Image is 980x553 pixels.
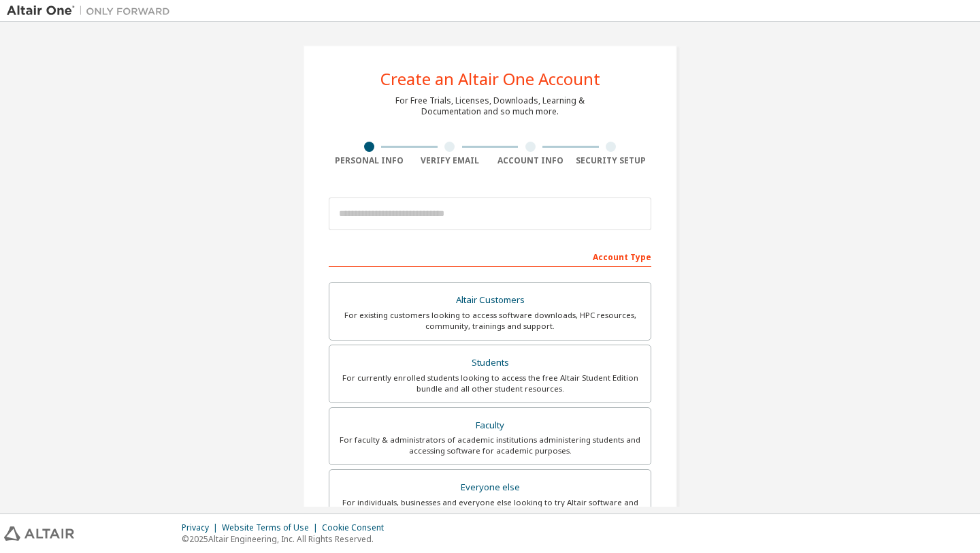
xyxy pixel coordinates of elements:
div: Altair Customers [338,291,642,310]
div: Account Info [490,155,571,166]
div: Cookie Consent [322,522,392,533]
div: Students [338,353,642,373]
div: For individuals, businesses and everyone else looking to try Altair software and explore our prod... [338,497,642,519]
div: Everyone else [338,478,642,497]
div: For existing customers looking to access software downloads, HPC resources, community, trainings ... [338,310,642,332]
div: For faculty & administrators of academic institutions administering students and accessing softwa... [338,434,642,456]
div: Faculty [338,416,642,435]
div: Verify Email [410,155,491,166]
div: Security Setup [571,155,652,166]
div: Account Type [329,245,651,267]
div: Personal Info [329,155,410,166]
div: Privacy [182,522,222,533]
div: Create an Altair One Account [380,71,600,87]
div: Website Terms of Use [222,522,322,533]
img: Altair One [7,4,177,18]
div: For currently enrolled students looking to access the free Altair Student Edition bundle and all ... [338,373,642,394]
img: altair_logo.svg [4,526,74,541]
p: © 2025 Altair Engineering, Inc. All Rights Reserved. [182,533,392,545]
div: For Free Trials, Licenses, Downloads, Learning & Documentation and so much more. [395,95,585,117]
